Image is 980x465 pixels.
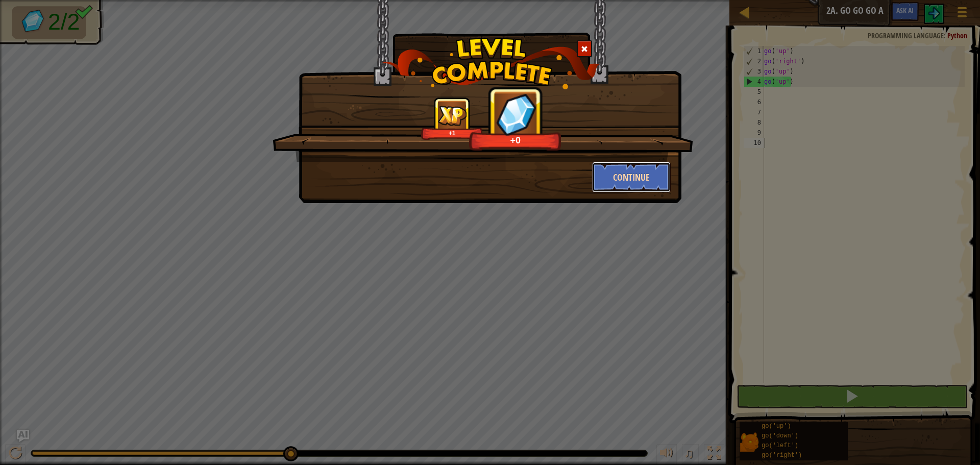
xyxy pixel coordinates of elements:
img: reward_icon_xp.png [438,106,467,126]
img: reward_icon_gems.png [496,93,535,135]
img: level_complete.png [381,38,600,89]
div: +0 [472,134,559,146]
div: +1 [423,129,481,137]
button: Continue [592,162,671,192]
